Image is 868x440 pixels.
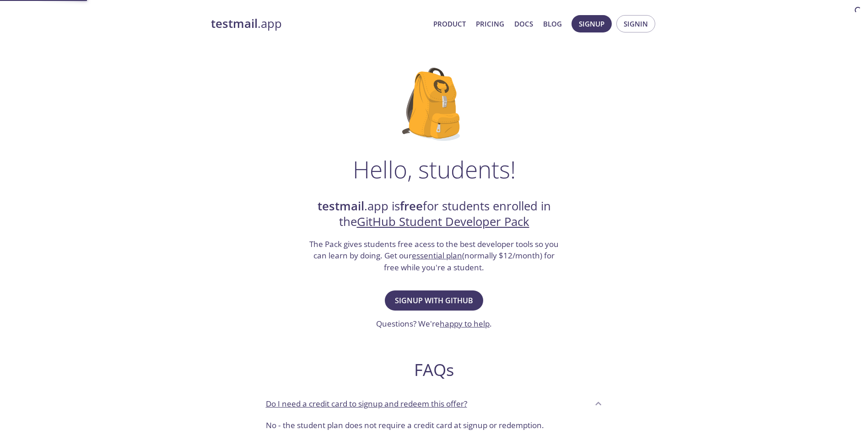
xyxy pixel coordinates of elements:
a: GitHub Student Developer Pack [357,214,529,230]
strong: testmail [318,198,364,214]
a: Product [433,18,466,30]
a: testmail.app [211,16,426,32]
div: Do I need a credit card to signup and redeem this offer? [259,391,610,416]
h1: Hello, students! [353,156,516,183]
span: Signup with GitHub [395,294,473,307]
h3: Questions? We're . [376,318,492,330]
h2: FAQs [259,360,610,380]
span: Signup [579,18,604,30]
p: Do I need a credit card to signup and redeem this offer? [266,398,467,410]
button: Signup [571,15,612,32]
button: Signup with GitHub [385,290,483,311]
h2: .app is for students enrolled in the [308,199,560,230]
a: Docs [514,18,533,30]
a: happy to help [440,318,490,329]
span: Signin [624,18,648,30]
p: No - the student plan does not require a credit card at signup or redemption. [266,419,603,431]
div: Do I need a credit card to signup and redeem this offer? [259,416,610,439]
strong: testmail [211,16,258,32]
button: Signin [616,15,655,32]
a: Pricing [476,18,504,30]
strong: free [400,198,423,214]
h3: The Pack gives students free acess to the best developer tools so you can learn by doing. Get our... [308,238,560,274]
a: essential plan [412,250,462,261]
img: github-student-backpack.png [402,68,466,141]
a: Blog [543,18,562,30]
